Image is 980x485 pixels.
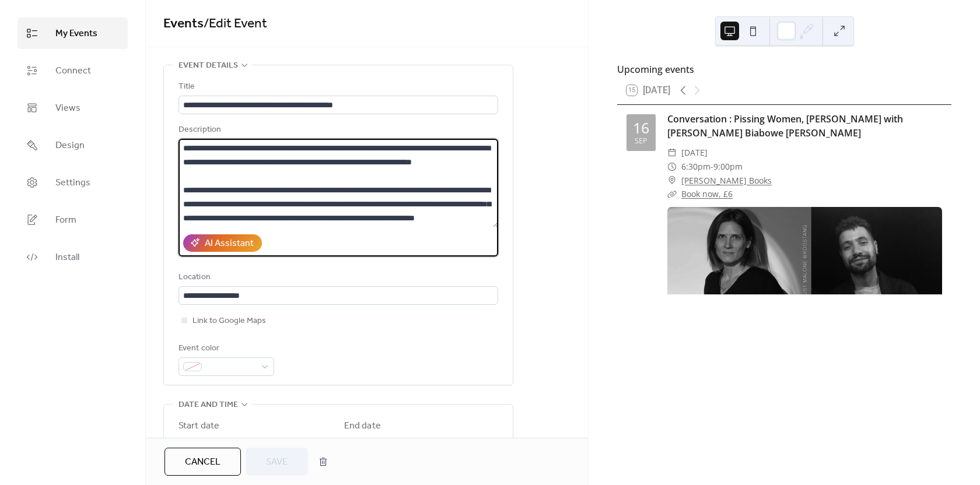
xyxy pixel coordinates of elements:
[635,138,647,145] div: Sep
[55,176,90,190] span: Settings
[344,419,381,433] div: End date
[183,234,262,252] button: AI Assistant
[164,448,241,476] button: Cancel
[55,251,79,265] span: Install
[667,146,677,160] div: ​
[178,398,238,412] span: Date and time
[178,435,196,449] span: Date
[55,64,91,78] span: Connect
[428,435,447,449] span: Time
[55,139,85,153] span: Design
[204,11,267,37] span: / Edit Event
[55,27,97,41] span: My Events
[163,11,204,37] a: Events
[55,101,80,115] span: Views
[681,174,772,188] a: [PERSON_NAME] Books
[178,342,272,356] div: Event color
[681,146,708,160] span: [DATE]
[178,270,496,284] div: Location
[17,17,128,49] a: My Events
[185,455,220,469] span: Cancel
[17,55,128,86] a: Connect
[205,237,254,251] div: AI Assistant
[178,59,238,73] span: Event details
[667,160,677,174] div: ​
[617,62,951,76] div: Upcoming events
[17,167,128,198] a: Settings
[710,160,713,174] span: -
[262,435,281,449] span: Time
[681,160,710,174] span: 6:30pm
[17,204,128,236] a: Form
[667,187,677,201] div: ​
[178,123,496,137] div: Description
[633,121,649,135] div: 16
[681,188,733,199] a: Book now, £6
[17,241,128,273] a: Install
[55,213,76,227] span: Form
[178,80,496,94] div: Title
[713,160,743,174] span: 9:00pm
[667,174,677,188] div: ​
[192,314,266,328] span: Link to Google Maps
[17,92,128,124] a: Views
[344,435,362,449] span: Date
[667,113,903,139] a: Conversation : Pissing Women, [PERSON_NAME] with [PERSON_NAME] Biabowe [PERSON_NAME]
[17,129,128,161] a: Design
[178,419,219,433] div: Start date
